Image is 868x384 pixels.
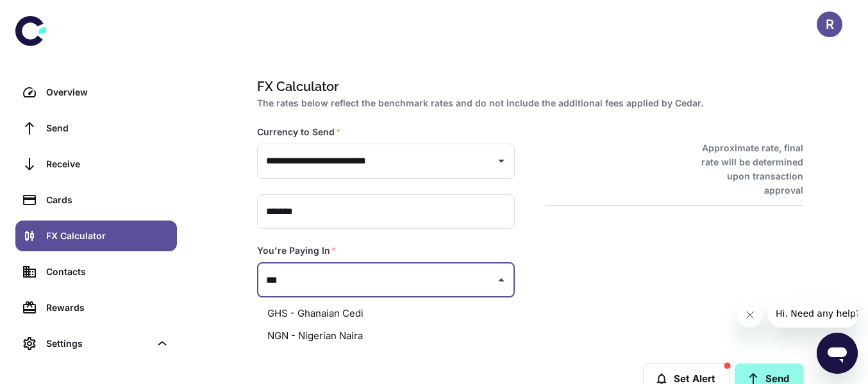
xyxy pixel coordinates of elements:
[737,302,763,328] iframe: Close message
[768,299,858,328] iframe: Message from company
[46,121,169,135] div: Send
[46,301,169,315] div: Rewards
[15,149,177,179] a: Receive
[46,337,150,351] div: Settings
[257,244,337,257] label: You're Paying In
[8,9,92,19] span: Hi. Need any help?
[15,256,177,287] a: Contacts
[15,328,177,359] div: Settings
[257,126,341,138] label: Currency to Send
[46,85,169,99] div: Overview
[687,141,803,197] h6: Approximate rate, final rate will be determined upon transaction approval
[817,333,858,374] iframe: Button to launch messaging window
[15,292,177,323] a: Rewards
[15,113,177,144] a: Send
[15,185,177,215] a: Cards
[15,77,177,108] a: Overview
[46,193,169,207] div: Cards
[817,12,842,37] button: R
[15,221,177,251] a: FX Calculator
[46,157,169,171] div: Receive
[492,271,510,289] button: Close
[492,152,510,170] button: Open
[46,265,169,279] div: Contacts
[257,303,515,325] li: GHS - Ghanaian Cedi
[257,77,798,96] h1: FX Calculator
[257,325,515,347] li: NGN - Nigerian Naira
[46,229,169,243] div: FX Calculator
